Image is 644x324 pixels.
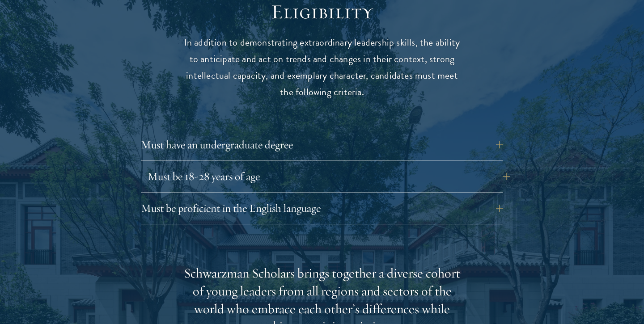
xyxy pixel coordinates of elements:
p: In addition to demonstrating extraordinary leadership skills, the ability to anticipate and act o... [183,34,461,101]
button: Must have an undergraduate degree [141,134,503,156]
button: Must be proficient in the English language [141,198,503,219]
button: Must be 18-28 years of age [148,166,510,187]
